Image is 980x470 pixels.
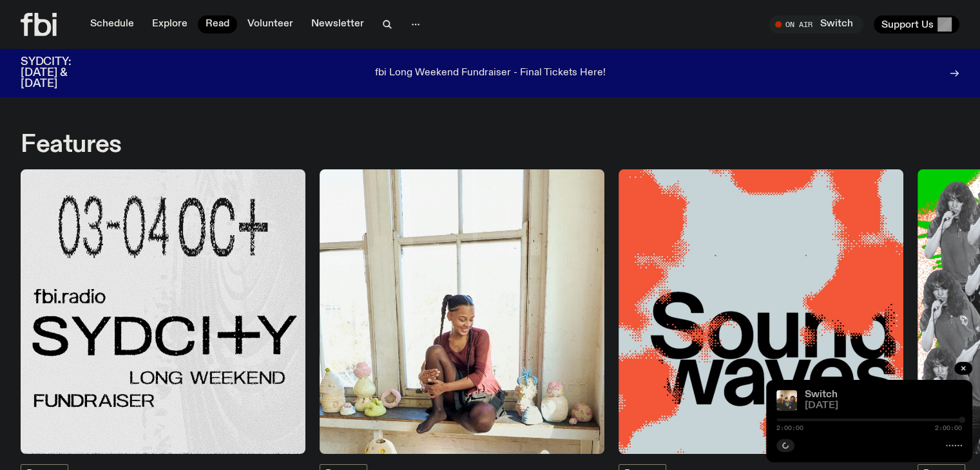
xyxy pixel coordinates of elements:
img: A warm film photo of the switch team sitting close together. from left to right: Cedar, Lau, Sand... [776,390,797,411]
a: Newsletter [303,15,372,33]
span: 2:00:00 [776,425,803,431]
span: [DATE] [805,401,962,411]
a: Read [198,15,237,33]
a: Schedule [82,15,142,33]
span: Support Us [881,19,934,30]
span: 2:00:00 [935,425,962,431]
h2: Features [21,133,122,156]
a: Switch [805,390,838,400]
h3: SYDCITY: [DATE] & [DATE] [21,57,103,89]
p: fbi Long Weekend Fundraiser - Final Tickets Here! [375,68,606,79]
img: Black text on gray background. Reading top to bottom: 03-04 OCT. fbi.radio SYDCITY LONG WEEKEND F... [21,169,305,454]
a: Volunteer [240,15,301,33]
img: The text Sound waves, with one word stacked upon another, in black text on a bluish-gray backgrou... [619,169,903,454]
button: Support Us [874,15,959,33]
button: On AirSwitch [769,15,863,33]
a: Explore [144,15,195,33]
